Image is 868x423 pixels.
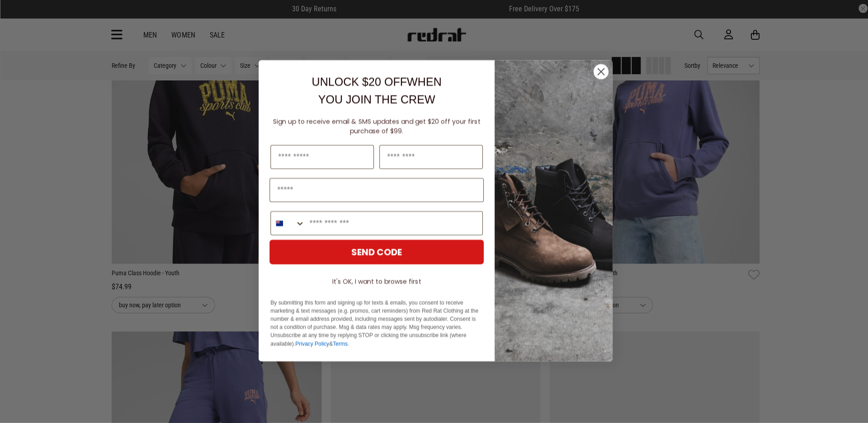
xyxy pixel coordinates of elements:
[269,146,373,170] input: First Name
[272,118,479,136] span: Sign up to receive email & SMS updates and get $20 off your first purchase of $99.
[269,299,481,348] p: By submitting this form and signing up for texts & emails, you consent to receive marketing & tex...
[311,77,406,89] span: UNLOCK $20 OFF
[493,61,610,362] img: f7662613-148e-4c88-9575-6c6b5b55a647.jpeg
[275,221,282,228] img: New Zealand
[269,274,482,290] button: It's OK, I want to browse first
[331,341,346,347] a: Terms
[294,341,328,347] a: Privacy Policy
[269,179,482,203] input: Email
[7,4,34,31] button: Open LiveChat chat widget
[270,212,304,235] button: Search Countries
[591,65,607,81] button: Close dialog
[317,94,434,107] span: YOU JOIN THE CREW
[406,77,440,89] span: WHEN
[269,240,482,265] button: SEND CODE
